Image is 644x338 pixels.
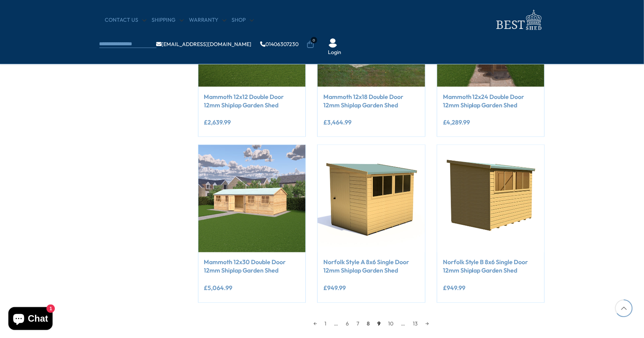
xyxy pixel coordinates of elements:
[157,41,252,47] a: [EMAIL_ADDRESS][DOMAIN_NAME]
[311,37,317,43] span: 0
[204,285,233,291] ins: £5,064.99
[204,119,231,125] ins: £2,639.99
[492,8,545,32] img: logo
[105,16,146,24] a: CONTACT US
[443,258,539,275] a: Norfolk Style B 8x6 Single Door 12mm Shiplap Garden Shed
[152,16,184,24] a: Shipping
[409,318,422,330] a: 13
[189,16,226,24] a: Warranty
[422,318,433,330] a: →
[443,285,465,291] ins: £949.99
[321,318,331,330] a: 1
[323,258,419,275] a: Norfolk Style A 8x6 Single Door 12mm Shiplap Garden Shed
[6,307,55,332] inbox-online-store-chat: Shopify online store chat
[398,318,409,330] span: …
[374,318,385,330] a: 9
[260,41,299,47] a: 01406307230
[307,41,314,48] a: 0
[353,318,363,330] a: 7
[328,38,337,48] img: User Icon
[443,92,539,110] a: Mammoth 12x24 Double Door 12mm Shiplap Garden Shed
[363,318,374,330] span: 8
[232,16,254,24] a: Shop
[204,258,300,275] a: Mammoth 12x30 Double Door 12mm Shiplap Garden Shed
[323,92,419,110] a: Mammoth 12x18 Double Door 12mm Shiplap Garden Shed
[385,318,398,330] a: 10
[323,285,346,291] ins: £949.99
[443,119,470,125] ins: £4,289.99
[323,119,352,125] ins: £3,464.99
[310,318,321,330] a: ←
[342,318,353,330] a: 6
[331,318,342,330] span: …
[328,49,342,56] a: Login
[204,92,300,110] a: Mammoth 12x12 Double Door 12mm Shiplap Garden Shed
